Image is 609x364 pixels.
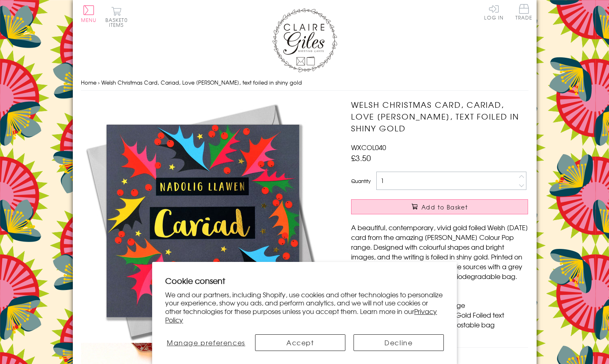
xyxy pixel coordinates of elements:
span: Welsh Christmas Card, Cariad, Love [PERSON_NAME], text foiled in shiny gold [101,78,302,86]
img: Welsh Christmas Card, Cariad, Love Bright Holly, text foiled in shiny gold [81,99,325,343]
nav: breadcrumbs [81,74,528,91]
button: Manage preferences [165,334,247,351]
button: Accept [255,334,345,351]
button: Add to Basket [351,199,528,214]
span: Trade [515,4,533,20]
button: Menu [81,5,97,22]
span: Add to Basket [421,203,468,211]
span: WXCOL040 [351,142,386,152]
span: 0 items [109,16,128,28]
span: £3.50 [351,152,371,163]
a: Trade [515,4,533,22]
span: Menu [81,16,97,24]
img: Claire Giles Greetings Cards [272,8,337,72]
span: › [98,78,100,86]
button: Basket0 items [105,7,128,27]
h2: Cookie consent [165,275,444,286]
a: Privacy Policy [165,306,437,325]
p: A beautiful, contemporary, vivid gold foiled Welsh [DATE] card from the amazing [PERSON_NAME] Col... [351,222,528,281]
label: Quantity [351,177,371,185]
button: Decline [354,334,444,351]
h1: Welsh Christmas Card, Cariad, Love [PERSON_NAME], text foiled in shiny gold [351,99,528,134]
p: We and our partners, including Shopify, use cookies and other technologies to personalize your ex... [165,290,444,324]
a: Home [81,78,96,86]
a: Log In [484,4,504,20]
span: Manage preferences [167,338,245,347]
